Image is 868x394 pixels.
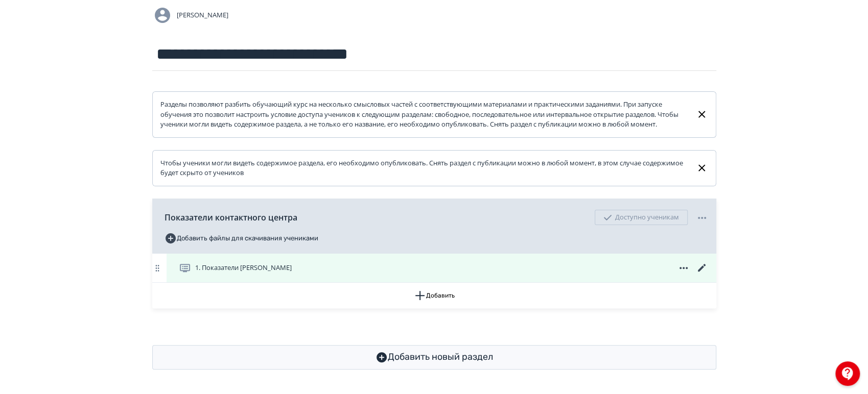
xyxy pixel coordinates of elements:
button: Добавить новый раздел [152,345,716,370]
div: Разделы позволяют разбить обучающий курс на несколько смысловых частей с соответствующими материа... [160,100,688,130]
span: [PERSON_NAME] [177,10,228,20]
div: Чтобы ученики могли видеть содержимое раздела, его необходимо опубликовать. Снять раздел с публик... [160,158,688,178]
span: Показатели контактного центра [165,211,297,224]
div: 1. Показатели [PERSON_NAME] [152,254,716,283]
button: Добавить [152,283,716,308]
button: Добавить файлы для скачивания учениками [165,230,318,247]
div: Доступно ученикам [595,210,688,225]
span: 1. Показатели КЦ [195,263,292,273]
